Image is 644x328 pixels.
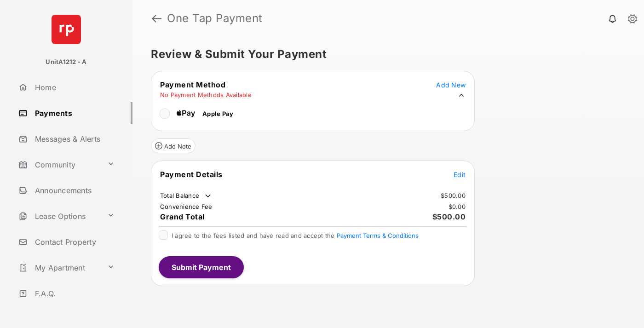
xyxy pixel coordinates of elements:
[151,49,618,60] h5: Review & Submit Your Payment
[202,110,233,117] span: Apple Pay
[160,170,223,179] span: Payment Details
[436,81,466,89] span: Add New
[436,80,466,89] button: Add New
[160,212,205,221] span: Grand Total
[15,154,103,176] a: Community
[46,58,86,67] p: UnitA1212 - A
[15,179,132,201] a: Announcements
[172,232,419,239] span: I agree to the fees listed and have read and accept the
[440,191,466,200] td: $500.00
[15,257,103,279] a: My Apartment
[15,231,132,253] a: Contact Property
[15,128,132,150] a: Messages & Alerts
[15,205,103,227] a: Lease Options
[160,191,213,201] td: Total Balance
[52,15,81,44] img: svg+xml;base64,PHN2ZyB4bWxucz0iaHR0cDovL3d3dy53My5vcmcvMjAwMC9zdmciIHdpZHRoPSI2NCIgaGVpZ2h0PSI2NC...
[160,80,225,89] span: Payment Method
[337,232,419,239] button: I agree to the fees listed and have read and accept the
[454,170,466,179] button: Edit
[432,212,466,221] span: $500.00
[15,76,132,98] a: Home
[160,202,213,211] td: Convenience Fee
[448,202,466,211] td: $0.00
[15,282,132,305] a: F.A.Q.
[454,171,466,178] span: Edit
[159,256,244,278] button: Submit Payment
[160,91,252,99] td: No Payment Methods Available
[167,13,263,24] strong: One Tap Payment
[151,138,195,153] button: Add Note
[15,102,132,124] a: Payments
